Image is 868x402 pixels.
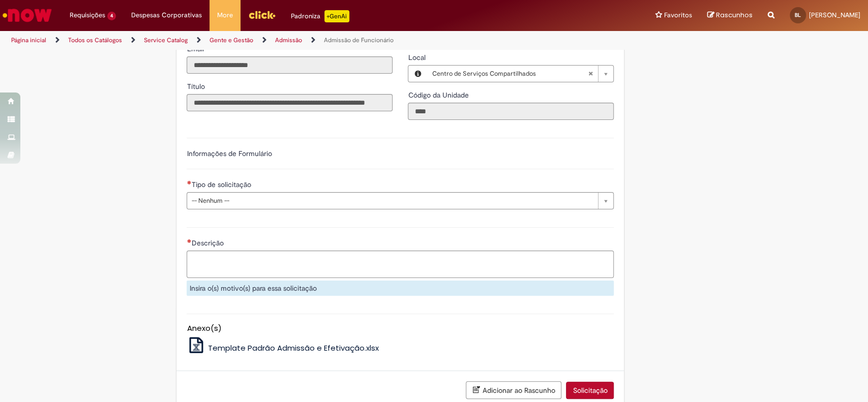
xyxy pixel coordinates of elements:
[187,94,393,111] input: Título
[191,180,253,189] span: Tipo de solicitação
[187,82,206,91] span: Somente leitura - Título
[408,66,427,82] button: Local, Visualizar este registro Centro de Serviços Compartilhados
[68,36,122,44] a: Todos os Catálogos
[187,251,614,278] textarea: Descrição
[191,238,225,248] span: Descrição
[466,381,561,399] button: Adicionar ao Rascunho
[187,180,191,184] span: Necessários
[187,239,191,243] span: Necessários
[8,31,571,50] ul: Trilhas de página
[144,36,188,44] a: Service Catalog
[70,10,105,20] span: Requisições
[187,324,614,333] h5: Anexo(s)
[275,36,302,44] a: Admissão
[324,36,394,44] a: Admissão de Funcionário
[11,36,46,44] a: Página inicial
[1,5,53,25] img: ServiceNow
[795,12,801,18] span: BL
[408,103,614,120] input: Código da Unidade
[187,56,393,74] input: Email
[664,10,692,20] span: Favoritos
[187,281,614,296] div: Insira o(s) motivo(s) para essa solicitação
[187,149,272,158] label: Informações de Formulário
[217,10,233,20] span: More
[566,382,614,399] button: Solicitação
[583,66,598,82] abbr: Limpar campo Local
[291,10,349,22] div: Padroniza
[208,343,379,353] span: Template Padrão Admissão e Efetivação.xlsx
[707,11,753,20] a: Rascunhos
[248,7,276,22] img: click_logo_yellow_360x200.png
[809,11,860,19] span: [PERSON_NAME]
[408,90,470,100] span: Somente leitura - Código da Unidade
[716,10,753,20] span: Rascunhos
[191,193,593,209] span: -- Nenhum --
[187,343,379,353] a: Template Padrão Admissão e Efetivação.xlsx
[408,53,427,62] span: Local
[107,12,116,20] span: 4
[131,10,202,20] span: Despesas Corporativas
[427,66,613,82] a: Centro de Serviços CompartilhadosLimpar campo Local
[187,81,206,91] label: Somente leitura - Título
[432,66,588,82] span: Centro de Serviços Compartilhados
[324,10,349,22] p: +GenAi
[408,90,470,100] label: Somente leitura - Código da Unidade
[209,36,253,44] a: Gente e Gestão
